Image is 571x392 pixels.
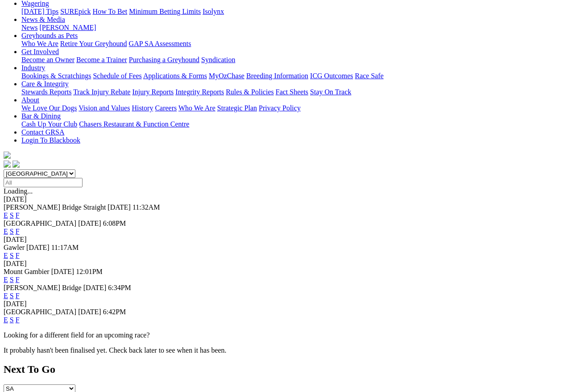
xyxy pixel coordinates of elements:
[201,56,235,63] a: Syndication
[21,104,567,112] div: About
[4,331,567,339] p: Looking for a different field for an upcoming race?
[4,160,11,168] img: facebook.svg
[129,8,201,15] a: Minimum Betting Limits
[246,72,308,80] a: Breeding Information
[21,56,567,64] div: Get Involved
[51,244,79,251] span: 11:17AM
[4,203,106,211] span: [PERSON_NAME] Bridge Straight
[10,276,14,283] a: S
[21,88,71,96] a: Stewards Reports
[78,219,101,227] span: [DATE]
[132,203,160,211] span: 11:32AM
[21,48,59,55] a: Get Involved
[4,252,8,259] a: E
[103,308,126,316] span: 6:42PM
[12,160,20,168] img: twitter.svg
[21,120,77,128] a: Cash Up Your Club
[10,252,14,259] a: S
[21,128,64,136] a: Contact GRSA
[21,56,74,63] a: Become an Owner
[21,64,45,72] a: Industry
[73,88,130,96] a: Track Injury Rebate
[355,72,383,80] a: Race Safe
[78,308,101,316] span: [DATE]
[259,104,301,112] a: Privacy Policy
[4,308,76,316] span: [GEOGRAPHIC_DATA]
[4,346,227,354] partial: It probably hasn't been finalised yet. Check back later to see when it has been.
[51,268,74,275] span: [DATE]
[39,24,96,31] a: [PERSON_NAME]
[4,292,8,299] a: E
[76,268,103,275] span: 12:01PM
[21,8,567,16] div: Wagering
[10,292,14,299] a: S
[16,228,20,235] a: F
[21,80,69,88] a: Care & Integrity
[4,276,8,283] a: E
[4,228,8,235] a: E
[60,40,127,47] a: Retire Your Greyhound
[21,104,77,112] a: We Love Our Dogs
[21,24,37,31] a: News
[4,300,567,308] div: [DATE]
[4,219,76,227] span: [GEOGRAPHIC_DATA]
[21,16,65,23] a: News & Media
[108,203,131,211] span: [DATE]
[217,104,257,112] a: Strategic Plan
[21,8,58,15] a: [DATE] Tips
[4,187,33,195] span: Loading...
[155,104,177,112] a: Careers
[16,252,20,259] a: F
[4,268,50,275] span: Mount Gambier
[93,8,128,15] a: How To Bet
[203,8,224,15] a: Isolynx
[21,40,567,48] div: Greyhounds as Pets
[16,292,20,299] a: F
[108,284,131,291] span: 6:34PM
[175,88,224,96] a: Integrity Reports
[4,284,82,291] span: [PERSON_NAME] Bridge
[4,260,567,268] div: [DATE]
[132,104,153,112] a: History
[10,211,14,219] a: S
[10,228,14,235] a: S
[4,211,8,219] a: E
[16,211,20,219] a: F
[310,88,351,96] a: Stay On Track
[132,88,174,96] a: Injury Reports
[4,236,567,244] div: [DATE]
[226,88,274,96] a: Rules & Policies
[83,284,107,291] span: [DATE]
[310,72,353,80] a: ICG Outcomes
[21,32,78,39] a: Greyhounds as Pets
[4,316,8,324] a: E
[4,244,25,251] span: Gawler
[143,72,207,80] a: Applications & Forms
[21,136,80,144] a: Login To Blackbook
[129,56,199,63] a: Purchasing a Greyhound
[93,72,141,80] a: Schedule of Fees
[60,8,91,15] a: SUREpick
[79,120,189,128] a: Chasers Restaurant & Function Centre
[209,72,244,80] a: MyOzChase
[21,88,567,96] div: Care & Integrity
[129,40,191,47] a: GAP SA Assessments
[21,40,58,47] a: Who We Are
[21,96,39,104] a: About
[26,244,50,251] span: [DATE]
[21,112,61,120] a: Bar & Dining
[16,276,20,283] a: F
[4,195,567,203] div: [DATE]
[16,316,20,324] a: F
[76,56,127,63] a: Become a Trainer
[21,120,567,128] div: Bar & Dining
[4,152,11,159] img: logo-grsa-white.png
[276,88,308,96] a: Fact Sheets
[79,104,130,112] a: Vision and Values
[21,72,91,80] a: Bookings & Scratchings
[178,104,215,112] a: Who We Are
[4,363,567,375] h2: Next To Go
[4,178,83,187] input: Select date
[21,24,567,32] div: News & Media
[21,72,567,80] div: Industry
